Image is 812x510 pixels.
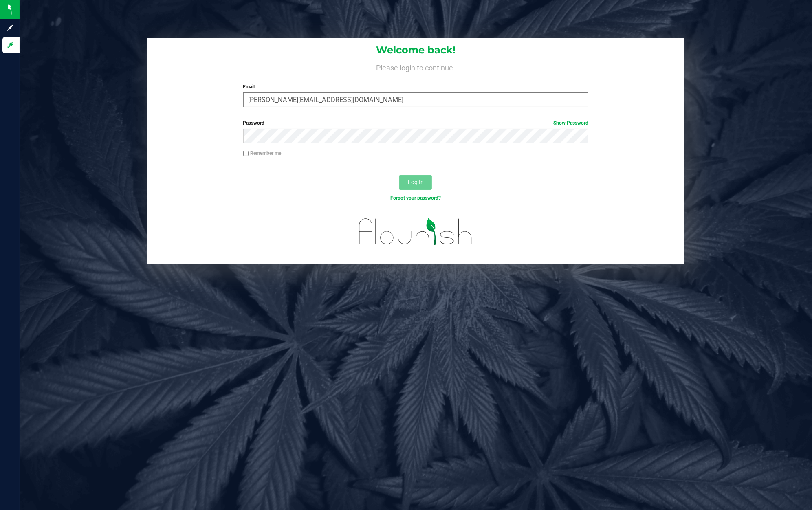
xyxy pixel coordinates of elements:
span: Password [243,120,265,126]
a: Forgot your password? [390,195,441,201]
span: Log In [408,179,424,185]
a: Show Password [553,120,588,126]
h1: Welcome back! [147,45,684,55]
inline-svg: Sign up [6,24,14,32]
inline-svg: Log in [6,41,14,49]
label: Email [243,83,589,90]
label: Remember me [243,149,282,157]
input: Remember me [243,151,249,156]
button: Log In [399,175,432,190]
h4: Please login to continue. [147,62,684,72]
img: flourish_logo.svg [349,210,483,253]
